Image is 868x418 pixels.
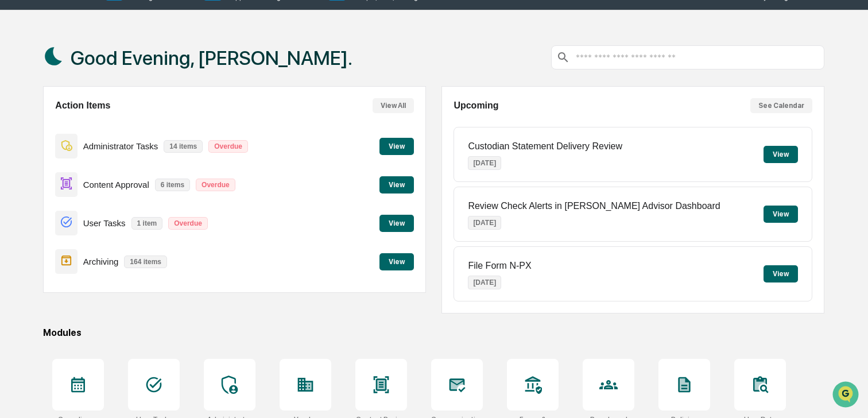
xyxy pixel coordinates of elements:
[83,141,158,151] p: Administrator Tasks
[164,140,203,153] p: 14 items
[55,100,110,111] h2: Action Items
[23,167,72,178] span: Data Lookup
[23,145,74,156] span: Preclearance
[454,100,498,111] h2: Upcoming
[379,176,414,193] button: View
[81,194,139,203] a: Powered byPylon
[30,52,189,64] input: Clear
[468,141,622,152] p: Custodian Statement Delivery Review
[750,98,812,113] button: See Calendar
[7,162,77,183] a: 🔎Data Lookup
[196,179,235,191] p: Overdue
[155,179,190,191] p: 6 items
[373,98,414,113] button: View All
[83,180,149,189] p: Content Approval
[468,201,720,211] p: Review Check Alerts in [PERSON_NAME] Advisor Dashboard
[379,215,414,232] button: View
[131,217,163,230] p: 1 item
[114,195,139,203] span: Pylon
[83,257,119,266] p: Archiving
[43,327,824,338] div: Modules
[11,168,21,177] div: 🔎
[468,261,531,271] p: File Form N-PX
[379,140,414,151] a: View
[79,140,147,161] a: 🗄️Attestations
[83,146,92,155] div: 🗄️
[11,88,32,109] img: 1746055101610-c473b297-6a78-478c-a979-82029cc54cd1
[7,140,79,161] a: 🖐️Preclearance
[379,138,414,155] button: View
[208,140,248,153] p: Overdue
[39,88,188,99] div: Start new chat
[71,47,352,69] h1: Good Evening, [PERSON_NAME].
[195,91,209,105] button: Start new chat
[379,256,414,266] a: View
[764,146,798,163] button: View
[379,217,414,228] a: View
[39,99,150,109] div: We're offline, we'll be back soon
[379,253,414,270] button: View
[831,380,862,411] iframe: Open customer support
[11,24,209,42] p: How can we help?
[764,206,798,223] button: View
[83,218,126,228] p: User Tasks
[168,217,208,230] p: Overdue
[468,216,501,230] p: [DATE]
[379,179,414,189] a: View
[468,156,501,170] p: [DATE]
[95,145,142,156] span: Attestations
[468,276,501,289] p: [DATE]
[764,265,798,282] button: View
[124,256,167,268] p: 164 items
[11,146,21,155] div: 🖐️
